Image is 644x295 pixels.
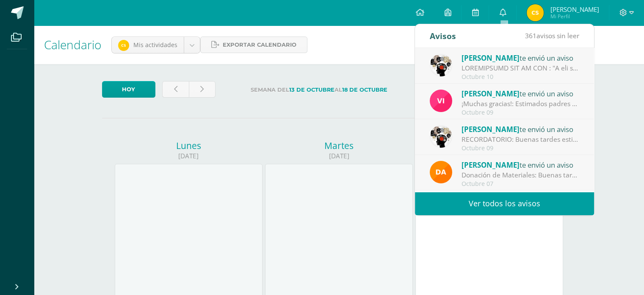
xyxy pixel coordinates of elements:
span: 361 [525,31,536,40]
div: RECORDATORIO: Buenas tardes estimados estudiantes , un cordial saludo. El motivo de escribirles e... [462,135,579,144]
span: [PERSON_NAME] [462,53,520,63]
div: ¡Muchas gracias!: Estimados padres y madres de familia. Llegamos al cierre de este ciclo escolar,... [462,99,579,109]
div: Octubre 09 [462,109,579,116]
img: fe45c64ffde24aa617e95f38190f932d.png [118,40,129,51]
strong: 13 de Octubre [289,87,334,93]
strong: 18 de Octubre [342,87,387,93]
span: Exportar calendario [223,37,296,53]
a: Exportar calendario [200,37,307,53]
a: Ver todos los avisos [415,192,594,215]
img: d172b984f1f79fc296de0e0b277dc562.png [430,125,452,148]
img: bd6d0aa147d20350c4821b7c643124fa.png [430,90,452,112]
img: f9d34ca01e392badc01b6cd8c48cabbd.png [430,161,452,183]
div: Octubre 10 [462,73,579,81]
div: [DATE] [115,152,263,160]
div: Avisos [430,24,456,48]
span: Mis actividades [133,41,177,49]
div: te envió un aviso [462,88,579,99]
a: Mis actividades [112,37,200,53]
span: avisos sin leer [525,31,579,40]
div: Lunes [115,140,263,152]
div: te envió un aviso [462,159,579,170]
div: te envió un aviso [462,124,579,135]
img: ae6d1d13b1fa7ec94fb66186c54ebf96.png [527,4,544,21]
div: DEDICATORIA FIN DE AÑO : "A mis queridos alumnos, hoy no les digo adiós, les digo hasta pronto." ... [462,63,579,73]
div: Octubre 09 [462,145,579,152]
span: [PERSON_NAME] [462,160,520,170]
a: Hoy [102,81,155,98]
img: d172b984f1f79fc296de0e0b277dc562.png [430,54,452,76]
div: te envió un aviso [462,52,579,63]
div: [DATE] [265,152,413,160]
span: Calendario [44,37,101,53]
span: [PERSON_NAME] [462,124,520,134]
span: [PERSON_NAME] [550,5,599,14]
label: Semana del al [222,81,416,98]
div: Donación de Materiales: Buenas tardes estimados padres de familia, por este medio les envío un co... [462,170,579,180]
span: Mi Perfil [550,13,599,20]
div: Octubre 07 [462,180,579,188]
span: [PERSON_NAME] [462,89,520,98]
div: Martes [265,140,413,152]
